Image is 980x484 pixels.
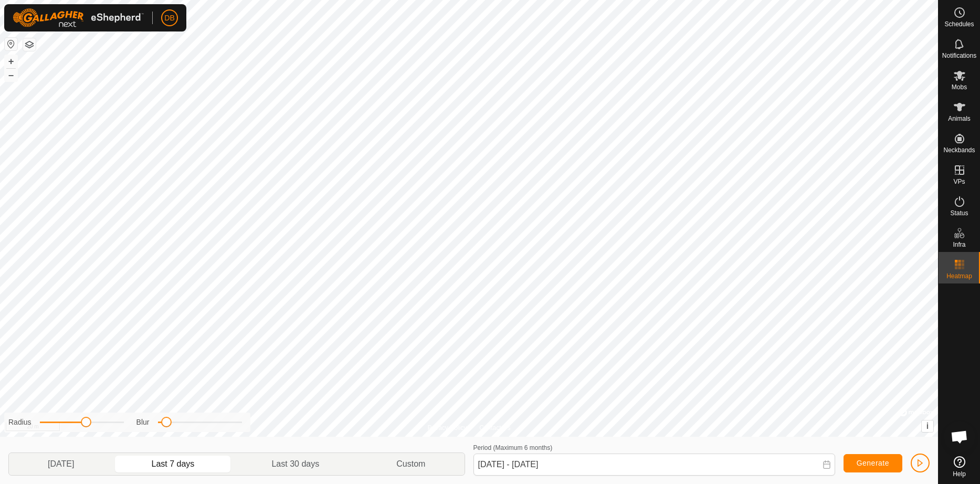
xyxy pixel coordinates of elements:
label: Period (Maximum 6 months) [473,444,553,451]
a: Privacy Policy [427,423,467,433]
span: Infra [953,241,965,248]
span: Help [953,471,966,477]
span: Schedules [944,21,974,27]
span: Neckbands [943,147,975,153]
span: Mobs [952,84,967,90]
span: Generate [857,459,889,467]
a: Help [939,452,980,481]
span: Custom [396,458,425,470]
a: Contact Us [479,423,510,433]
button: i [922,420,933,432]
div: Open chat [944,421,975,453]
span: Notifications [942,52,976,59]
span: VPs [953,178,965,185]
label: Blur [136,417,150,428]
span: Last 7 days [152,458,195,470]
span: [DATE] [48,458,74,470]
label: Radius [8,417,31,428]
button: – [5,69,17,81]
span: i [926,422,929,430]
span: DB [164,13,174,24]
span: Last 30 days [271,458,319,470]
button: Map Layers [23,38,36,51]
button: + [5,55,17,68]
span: Status [950,210,968,216]
button: Reset Map [5,38,17,50]
span: Animals [948,115,971,122]
span: Heatmap [946,273,972,279]
button: Generate [844,454,902,472]
img: Gallagher Logo [13,8,144,27]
